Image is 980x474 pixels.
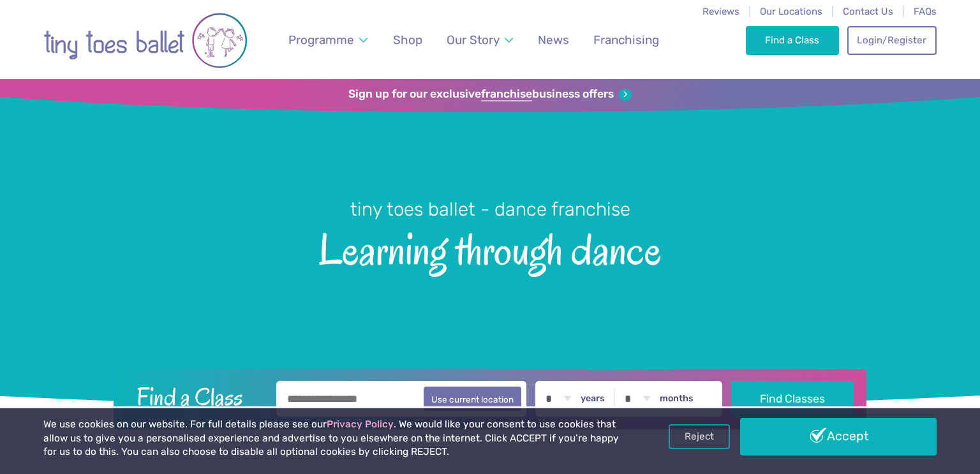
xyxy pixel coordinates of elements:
[441,25,519,55] a: Our Story
[740,418,937,455] a: Accept
[424,387,521,411] button: Use current location
[531,25,575,55] a: News
[581,393,605,404] label: years
[447,33,500,47] span: Our Story
[847,26,937,54] a: Login/Register
[288,33,354,47] span: Programme
[393,33,422,47] span: Shop
[387,25,429,55] a: Shop
[760,6,822,17] a: Our Locations
[348,87,631,101] a: Sign up for our exclusivefranchisebusiness offers
[43,8,248,73] img: tiny toes ballet
[538,33,569,47] span: News
[481,87,532,101] strong: franchise
[126,381,268,413] h2: Find a Class
[327,418,394,430] a: Privacy Policy
[731,381,854,417] button: Find Classes
[746,26,840,54] a: Find a Class
[843,6,893,17] a: Contact Us
[593,33,659,47] span: Franchising
[702,6,739,17] a: Reviews
[588,25,665,55] a: Franchising
[914,6,937,17] a: FAQs
[350,198,630,220] small: tiny toes ballet - dance franchise
[669,424,730,448] a: Reject
[22,222,958,274] span: Learning through dance
[283,25,374,55] a: Programme
[660,393,694,404] label: months
[43,418,624,459] p: We use cookies on our website. For full details please see our . We would like your consent to us...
